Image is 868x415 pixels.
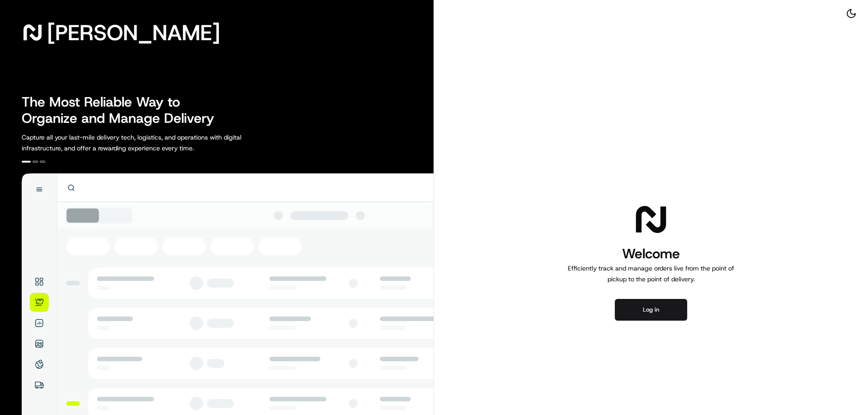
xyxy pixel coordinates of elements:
button: Log in [615,299,687,321]
p: Capture all your last-mile delivery tech, logistics, and operations with digital infrastructure, ... [22,132,282,154]
h1: Welcome [564,245,738,263]
p: Efficiently track and manage orders live from the point of pickup to the point of delivery. [564,263,738,284]
span: [PERSON_NAME] [47,23,220,42]
h2: The Most Reliable Way to Organize and Manage Delivery [22,94,224,126]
